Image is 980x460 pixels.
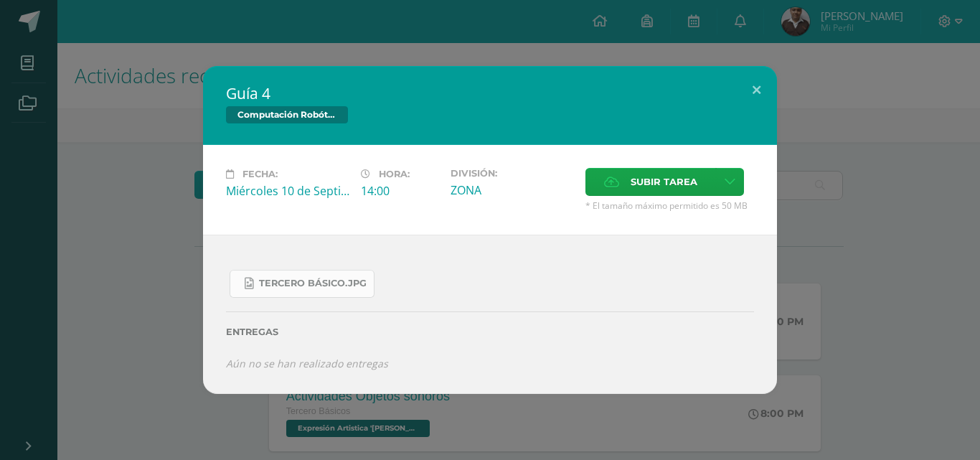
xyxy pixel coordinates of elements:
[631,169,697,195] span: Subir tarea
[226,106,348,123] span: Computación Robótica
[230,270,374,298] a: Tercero Básico.jpg
[226,83,754,103] h2: Guía 4
[259,278,367,289] span: Tercero Básico.jpg
[226,357,388,370] i: Aún no se han realizado entregas
[451,168,574,179] label: División:
[361,183,439,199] div: 14:00
[379,169,410,179] span: Hora:
[226,183,349,199] div: Miércoles 10 de Septiembre
[226,327,754,337] label: Entregas
[585,200,754,212] span: * El tamaño máximo permitido es 50 MB
[736,66,777,115] button: Close (Esc)
[242,169,278,179] span: Fecha:
[451,182,574,198] div: ZONA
